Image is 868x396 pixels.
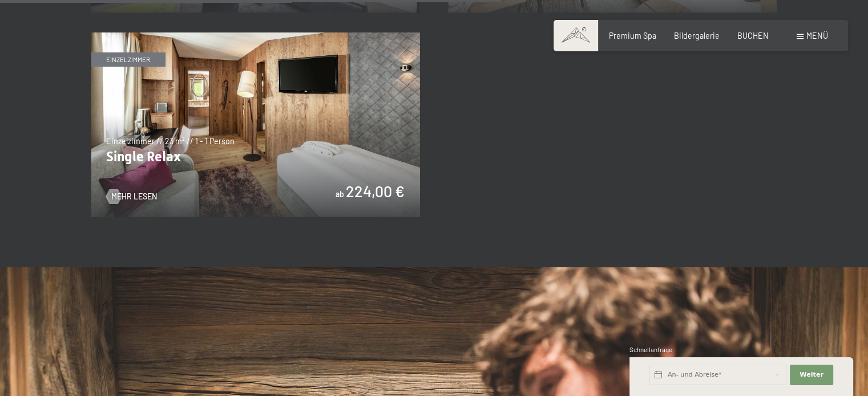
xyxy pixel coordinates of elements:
[790,365,833,385] button: Weiter
[91,32,420,39] a: Single Relax
[106,191,157,202] a: Mehr Lesen
[609,31,656,40] a: Premium Spa
[737,31,769,40] a: BUCHEN
[800,370,823,379] span: Weiter
[674,31,720,40] a: Bildergalerie
[91,32,420,217] img: Single Relax
[111,191,157,202] span: Mehr Lesen
[806,31,828,40] span: Menü
[629,346,672,353] span: Schnellanfrage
